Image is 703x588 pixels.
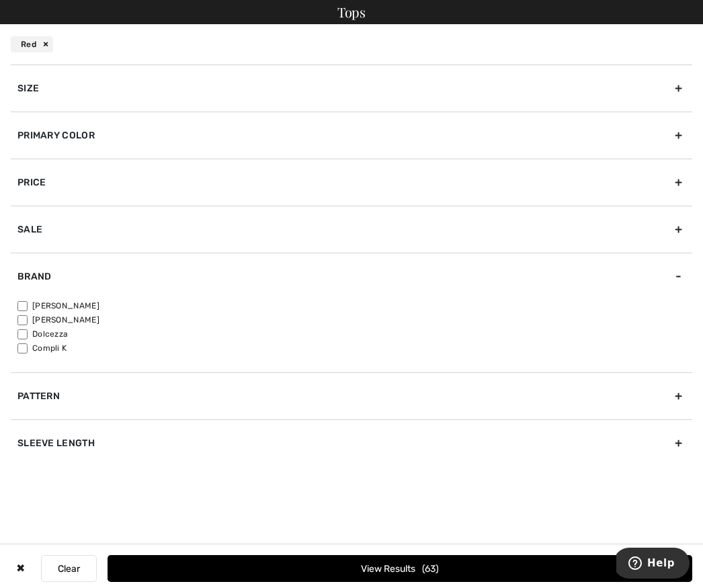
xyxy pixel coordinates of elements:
[11,65,692,112] div: Size
[17,300,692,312] label: [PERSON_NAME]
[17,329,28,339] input: Dolcezza
[616,548,690,581] iframe: Opens a widget where you can find more information
[11,112,692,159] div: Primary Color
[11,206,692,253] div: Sale
[17,342,692,354] label: Compli K
[17,314,692,326] label: [PERSON_NAME]
[11,372,692,419] div: Pattern
[108,555,692,582] button: View Results63
[11,159,692,206] div: Price
[17,343,28,353] input: Compli K
[41,555,97,582] button: Clear
[11,36,53,52] div: Red
[17,328,692,340] label: Dolcezza
[17,315,28,325] input: [PERSON_NAME]
[422,563,439,575] span: 63
[11,253,692,300] div: Brand
[17,301,28,311] input: [PERSON_NAME]
[11,419,692,466] div: Sleeve length
[11,555,30,582] div: ✖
